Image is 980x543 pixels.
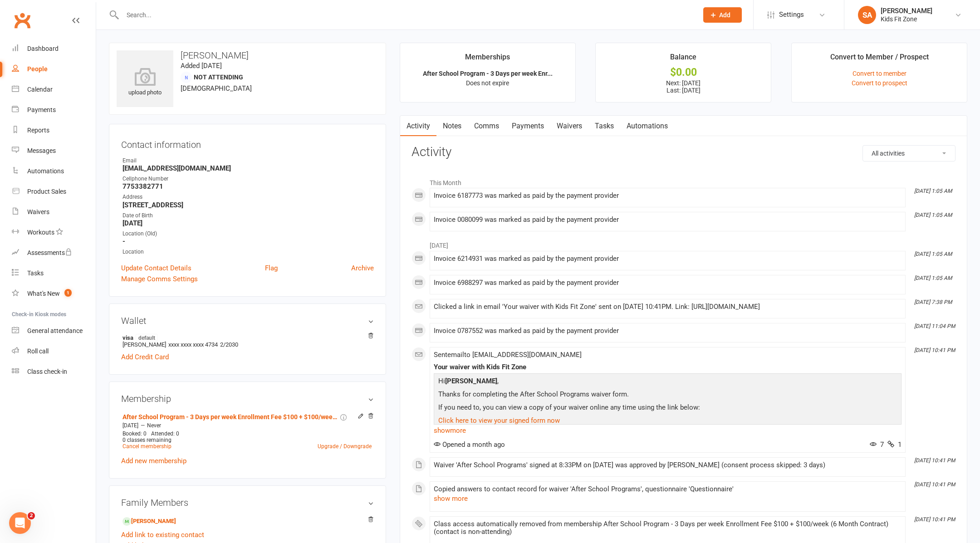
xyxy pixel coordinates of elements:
a: Add new membership [121,457,186,465]
div: SA [858,6,876,24]
span: Settings [779,5,804,25]
span: 0 classes remaining [122,437,171,443]
div: Product Sales [27,188,66,195]
i: [DATE] 1:05 AM [914,275,952,281]
span: xxxx xxxx xxxx 4734 [168,341,218,348]
span: Sent email to [EMAIL_ADDRESS][DOMAIN_NAME] [434,351,582,359]
div: Invoice 6187773 was marked as paid by the payment provider [434,192,902,200]
div: Clicked a link in email 'Your waiver with Kids Fit Zone' sent on [DATE] 10:41PM. Link: [URL][DOMA... [434,303,902,311]
a: Flag [265,263,278,274]
div: Balance [670,51,696,68]
strong: [STREET_ADDRESS] [122,201,374,209]
div: Invoice 6214931 was marked as paid by the payment provider [434,255,902,263]
i: [DATE] 7:38 PM [914,299,952,305]
a: Clubworx [11,9,34,32]
span: 2 [28,512,35,519]
i: [DATE] 10:41 PM [914,481,955,488]
h3: Activity [412,145,955,159]
strong: 7753382771 [122,182,374,191]
a: Tasks [12,263,96,284]
div: Convert to Member / Prospect [830,51,929,68]
a: Comms [468,116,505,137]
a: Automations [12,161,96,181]
a: Convert to prospect [852,79,907,87]
div: Reports [27,127,49,134]
a: Add Credit Card [121,352,169,362]
i: [DATE] 10:41 PM [914,457,955,464]
li: [DATE] [412,236,955,250]
a: Archive [351,263,374,274]
a: Dashboard [12,39,96,59]
a: Tasks [588,116,620,137]
time: Added [DATE] [181,62,222,70]
a: Class kiosk mode [12,362,96,382]
i: [DATE] 11:04 PM [914,323,955,329]
div: — [120,422,374,429]
a: Messages [12,141,96,161]
span: Never [147,422,161,429]
span: Attended: 0 [151,430,179,437]
li: This Month [412,173,955,188]
div: Cellphone Number [122,175,374,183]
div: Email [122,157,374,165]
strong: [PERSON_NAME] [445,377,497,385]
p: If you need to, you can view a copy of your waiver online any time using the link below: [436,402,899,415]
div: Kids Fit Zone [881,15,932,23]
a: Waivers [550,116,588,137]
span: Booked: 0 [122,430,147,437]
a: Assessments [12,243,96,263]
div: Payments [27,106,56,113]
div: Class check-in [27,368,67,375]
div: Assessments [27,249,72,256]
a: General attendance kiosk mode [12,321,96,341]
strong: visa [122,334,369,341]
strong: - [122,237,374,245]
h3: [PERSON_NAME] [117,50,378,60]
span: [DATE] [122,422,138,429]
span: Opened a month ago [434,440,505,449]
div: People [27,65,48,73]
i: [DATE] 10:41 PM [914,347,955,353]
div: Copied answers to contact record for waiver 'After School Programs', questionnaire 'Questionnaire' [434,485,902,493]
span: Add [719,11,730,19]
a: Update Contact Details [121,263,191,274]
a: [PERSON_NAME] [122,517,176,526]
button: show more [434,493,468,504]
span: 1 [887,440,902,449]
p: Hi , [436,376,899,389]
div: Dashboard [27,45,59,52]
li: [PERSON_NAME] [121,333,374,349]
div: Your waiver with Kids Fit Zone [434,363,902,371]
button: Add [703,7,742,23]
strong: [EMAIL_ADDRESS][DOMAIN_NAME] [122,164,374,172]
span: default [136,334,158,341]
a: What's New1 [12,284,96,304]
strong: [DATE] [122,219,374,227]
div: Messages [27,147,56,154]
a: Convert to member [853,70,906,77]
span: 1 [64,289,72,297]
h3: Contact information [121,136,374,150]
div: $0.00 [604,68,763,77]
div: Waiver 'After School Programs' signed at 8:33PM on [DATE] was approved by [PERSON_NAME] (consent ... [434,461,902,469]
a: Upgrade / Downgrade [318,443,372,450]
a: Cancel membership [122,443,171,450]
div: upload photo [117,68,173,98]
a: Activity [400,116,436,137]
div: Automations [27,167,64,175]
a: Reports [12,120,96,141]
i: [DATE] 10:41 PM [914,516,955,523]
a: Notes [436,116,468,137]
h3: Membership [121,394,374,404]
a: Manage Comms Settings [121,274,198,284]
div: General attendance [27,327,83,334]
span: 7 [870,440,884,449]
div: Invoice 6988297 was marked as paid by the payment provider [434,279,902,287]
a: After School Program - 3 Days per week Enrollment Fee $100 + $100/week (6 Month Contract) [122,413,338,421]
a: People [12,59,96,79]
div: Workouts [27,229,54,236]
div: Location [122,248,374,256]
a: Add link to existing contact [121,529,204,540]
h3: Family Members [121,498,374,508]
div: Class access automatically removed from membership After School Program - 3 Days per week Enrollm... [434,520,902,536]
